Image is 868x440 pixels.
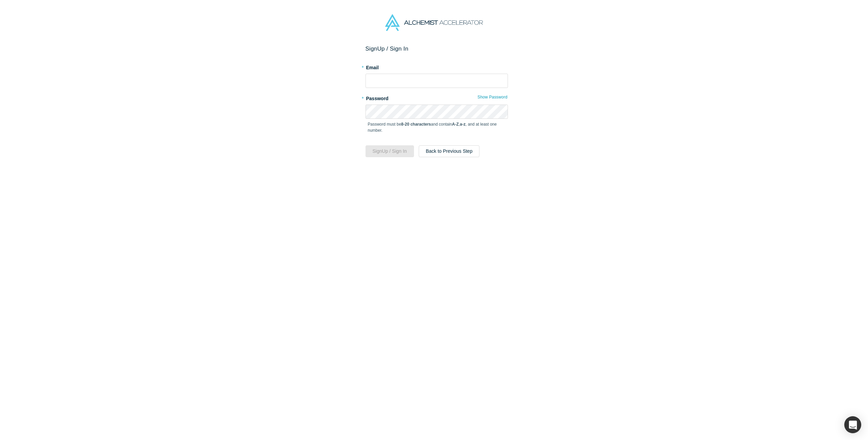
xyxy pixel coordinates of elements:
strong: A-Z [452,122,459,127]
h2: Sign Up / Sign In [366,45,508,52]
button: SignUp / Sign In [366,145,414,157]
img: Alchemist Accelerator Logo [385,14,483,31]
label: Email [366,62,508,71]
p: Password must be and contain , , and at least one number. [368,121,506,133]
button: Back to Previous Step [419,145,480,157]
strong: 8-20 characters [401,122,431,127]
strong: a-z [460,122,466,127]
button: Show Password [477,93,508,102]
label: Password [366,93,508,102]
